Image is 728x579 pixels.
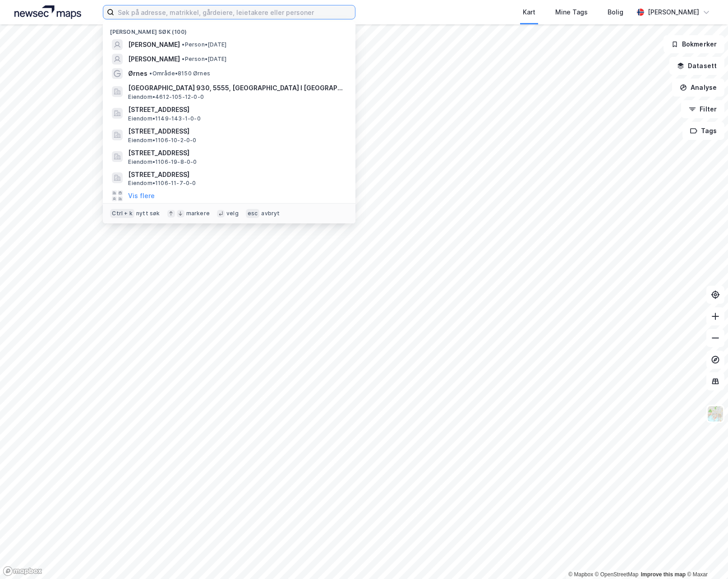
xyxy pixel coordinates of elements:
[110,209,134,218] div: Ctrl + k
[128,39,180,50] span: [PERSON_NAME]
[182,56,226,63] span: Person • [DATE]
[14,5,81,19] img: logo.a4113a55bc3d86da70a041830d287a7e.svg
[128,104,345,115] span: [STREET_ADDRESS]
[128,93,204,101] span: Eiendom • 4612-105-12-0-0
[523,7,535,18] div: Kart
[128,169,345,180] span: [STREET_ADDRESS]
[128,115,200,122] span: Eiendom • 1149-143-1-0-0
[555,7,588,18] div: Mine Tags
[186,210,210,217] div: markere
[182,41,184,48] span: •
[182,41,226,48] span: Person • [DATE]
[114,5,355,19] input: Søk på adresse, matrikkel, gårdeiere, leietakere eller personer
[128,148,345,158] span: [STREET_ADDRESS]
[683,536,728,579] div: Kontrollprogram for chat
[683,536,728,579] iframe: Chat Widget
[136,210,160,217] div: nytt søk
[246,209,260,218] div: esc
[648,7,699,18] div: [PERSON_NAME]
[128,180,196,187] span: Eiendom • 1106-11-7-0-0
[182,56,184,62] span: •
[226,210,239,217] div: velg
[128,137,196,144] span: Eiendom • 1106-10-2-0-0
[261,210,280,217] div: avbryt
[103,21,355,37] div: [PERSON_NAME] søk (100)
[149,70,152,77] span: •
[128,126,345,137] span: [STREET_ADDRESS]
[608,7,623,18] div: Bolig
[128,68,147,79] span: Ørnes
[128,190,155,201] button: Vis flere
[128,83,345,93] span: [GEOGRAPHIC_DATA] 930, 5555, [GEOGRAPHIC_DATA] I [GEOGRAPHIC_DATA], [GEOGRAPHIC_DATA]
[149,70,210,77] span: Område • 8150 Ørnes
[128,54,180,65] span: [PERSON_NAME]
[128,158,197,166] span: Eiendom • 1106-19-8-0-0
